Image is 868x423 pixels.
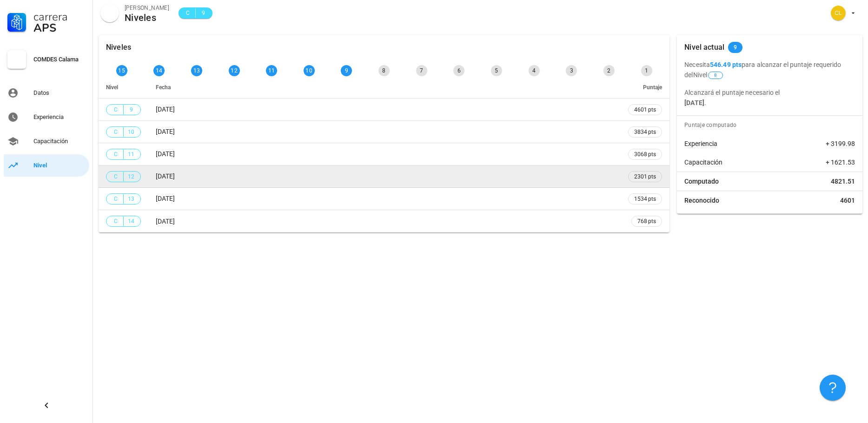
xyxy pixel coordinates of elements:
div: COMDES Calama [33,56,86,63]
div: [PERSON_NAME] [125,3,169,13]
span: [DATE] [156,106,175,113]
div: 10 [304,65,315,76]
span: C [112,105,119,114]
div: 2 [603,65,615,76]
div: 7 [416,65,427,76]
a: Nivel [4,154,89,177]
div: Nivel [33,162,86,169]
div: 13 [191,65,202,76]
span: C [112,172,119,181]
div: Experiencia [33,113,86,121]
span: C [112,127,119,137]
span: [DATE] [156,128,175,135]
span: + 3199.98 [826,139,855,148]
div: 6 [453,65,464,76]
span: 13 [127,194,135,204]
span: 14 [127,217,135,226]
p: Alcanzará el puntaje necesario el . [684,87,855,108]
span: C [112,150,119,159]
span: C [184,8,192,18]
span: 9 [199,8,207,18]
div: Puntaje computado [681,116,862,134]
span: 9 [734,42,737,53]
span: Reconocido [684,196,719,205]
div: 11 [266,65,277,76]
span: 11 [127,150,135,159]
th: Fecha [148,76,621,99]
span: Fecha [156,84,171,91]
span: 8 [714,72,717,79]
span: + 1621.53 [826,158,855,167]
span: C [112,217,119,226]
span: Nivel [106,84,118,91]
span: C [112,194,119,204]
span: 3834 pts [634,127,656,137]
span: 4821.51 [831,177,855,186]
th: Puntaje [621,76,669,99]
div: 8 [378,65,390,76]
div: 15 [116,65,127,76]
a: Capacitación [4,130,89,152]
div: 1 [641,65,652,76]
a: Experiencia [4,106,89,128]
div: 14 [153,65,165,76]
span: Capacitación [684,158,722,167]
div: Niveles [106,35,131,59]
span: 10 [127,127,135,137]
span: Nivel [693,71,724,79]
div: 3 [566,65,577,76]
div: Capacitación [33,138,86,145]
span: 12 [127,172,135,181]
span: [DATE] [156,218,175,225]
b: [DATE] [684,99,704,106]
a: Datos [4,82,89,104]
div: APS [33,22,86,33]
div: 4 [529,65,540,76]
div: 9 [341,65,352,76]
span: [DATE] [156,150,175,158]
span: 4601 pts [634,105,656,114]
div: Carrera [33,11,86,22]
p: Necesita para alcanzar el puntaje requerido del [684,59,855,80]
div: Niveles [125,13,169,23]
span: [DATE] [156,172,175,180]
span: 4601 [840,196,855,205]
span: Experiencia [684,139,717,148]
span: Puntaje [643,84,662,91]
span: 1534 pts [634,194,656,204]
div: avatar [831,6,846,20]
th: Nivel [99,76,148,99]
span: 9 [127,105,135,114]
div: Nivel actual [684,35,724,59]
div: 5 [491,65,502,76]
span: Computado [684,177,719,186]
span: [DATE] [156,195,175,202]
div: Datos [33,89,86,97]
span: 768 pts [637,217,656,226]
div: 12 [229,65,240,76]
b: 546.49 pts [710,61,742,68]
span: 3068 pts [634,150,656,159]
span: 2301 pts [634,172,656,181]
div: avatar [100,4,119,22]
